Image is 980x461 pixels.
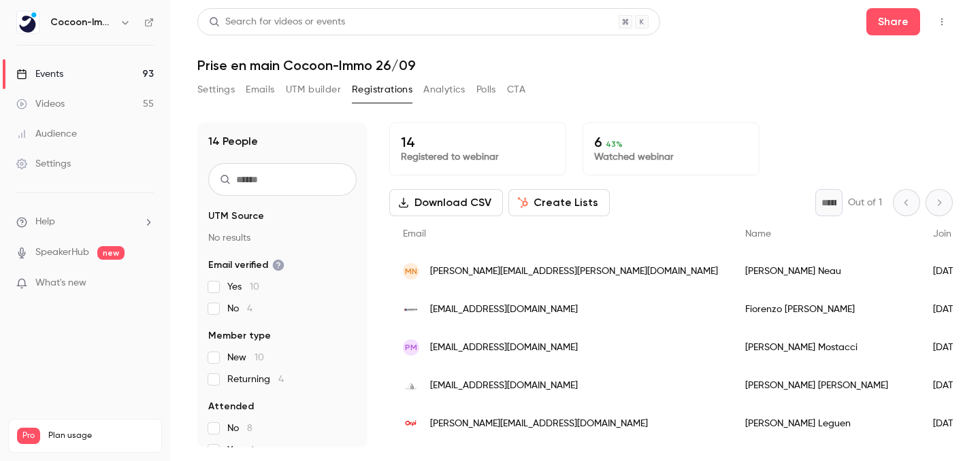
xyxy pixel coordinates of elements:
button: Analytics [423,79,465,101]
div: [PERSON_NAME] [PERSON_NAME] [732,366,919,405]
button: UTM builder [286,79,341,101]
div: Settings [16,157,71,171]
span: Plan usage [48,430,153,441]
button: Emails [246,79,274,101]
span: [EMAIL_ADDRESS][DOMAIN_NAME] [430,341,578,355]
img: Cocoon-Immo [17,12,39,33]
span: [PERSON_NAME][EMAIL_ADDRESS][DOMAIN_NAME] [430,417,648,431]
span: MN [405,265,417,277]
span: 43 % [606,139,623,149]
span: [EMAIL_ADDRESS][DOMAIN_NAME] [430,303,578,317]
h1: Prise en main Cocoon-Immo 26/09 [197,57,953,73]
p: No results [208,231,357,245]
span: Pro [17,428,40,444]
button: Share [866,8,920,35]
p: 6 [594,134,748,150]
p: Registered to webinar [401,150,555,164]
span: [PERSON_NAME][EMAIL_ADDRESS][PERSON_NAME][DOMAIN_NAME] [430,264,718,279]
button: Settings [197,79,235,101]
span: Email verified [208,258,284,272]
p: Out of 1 [848,196,882,209]
button: Download CSV [389,189,503,216]
button: Create Lists [508,189,610,216]
div: Audience [16,127,77,141]
span: new [97,246,125,260]
button: CTA [507,79,525,101]
img: 55emeavenue.com [403,377,419,394]
span: 6 [250,445,255,455]
li: help-dropdown-opener [16,215,154,229]
span: Help [35,215,55,229]
span: Member type [208,329,271,343]
iframe: Noticeable Trigger [137,277,154,290]
span: New [227,351,264,364]
h6: Cocoon-Immo [50,16,114,29]
span: 4 [247,304,252,313]
span: Name [745,229,771,239]
span: Returning [227,373,284,386]
span: No [227,302,252,315]
span: No [227,422,252,435]
span: 8 [247,424,252,433]
span: Join date [933,229,975,239]
span: Yes [227,280,259,294]
div: [PERSON_NAME] Neau [732,252,919,290]
span: What's new [35,276,86,290]
div: Search for videos or events [209,15,345,29]
div: Fiorenzo [PERSON_NAME] [732,290,919,328]
span: PM [405,341,417,354]
a: SpeakerHub [35,245,89,260]
span: 4 [278,375,284,384]
span: 10 [255,353,264,362]
p: Watched webinar [594,150,748,164]
span: Email [403,229,426,239]
div: Events [16,67,63,81]
span: [EMAIL_ADDRESS][DOMAIN_NAME] [430,379,578,393]
button: Registrations [352,79,412,101]
img: abrinor.fr [403,301,419,318]
div: Videos [16,97,65,111]
h1: 14 People [208,133,258,150]
span: UTM Source [208,209,264,223]
div: [PERSON_NAME] Mostacci [732,328,919,366]
p: 14 [401,134,555,150]
div: [PERSON_NAME] Leguen [732,405,919,443]
span: Yes [227,443,255,457]
span: Attended [208,400,254,413]
span: 10 [250,282,259,292]
img: orpi.com [403,415,419,432]
button: Polls [476,79,496,101]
